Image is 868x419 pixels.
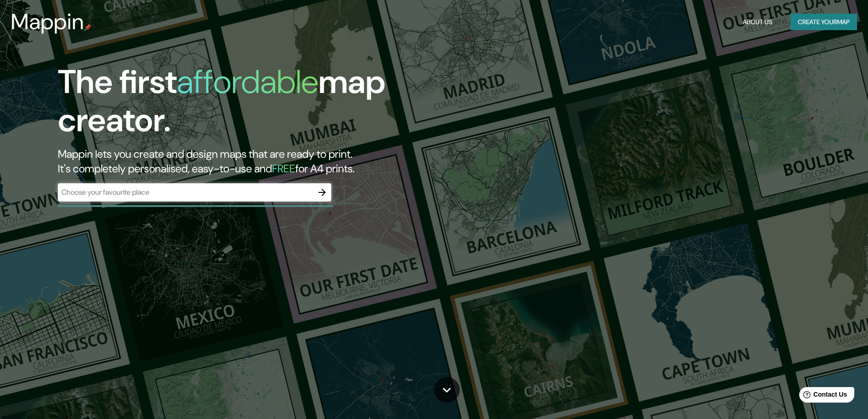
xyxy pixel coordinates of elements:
h1: The first map creator. [58,63,492,147]
h5: FREE [272,161,295,176]
iframe: Help widget launcher [787,383,858,409]
img: mappin-pin [84,24,92,31]
button: Create yourmap [791,14,857,31]
h3: Mappin [11,9,84,35]
h1: affordable [177,61,318,103]
h2: Mappin lets you create and design maps that are ready to print. It's completely personalised, eas... [58,147,492,176]
button: About Us [739,14,776,31]
input: Choose your favourite place [58,187,313,197]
